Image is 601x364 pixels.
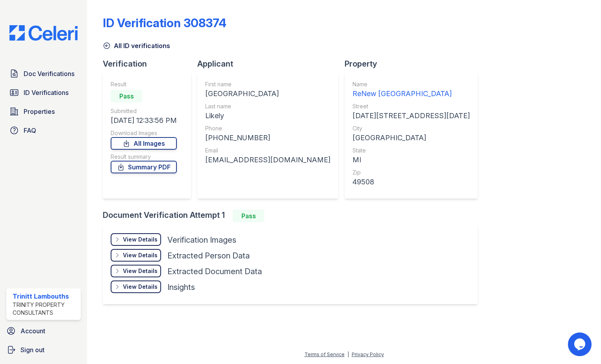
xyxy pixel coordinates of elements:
div: Result [111,80,177,88]
div: Submitted [111,107,177,115]
div: [DATE][STREET_ADDRESS][DATE] [352,110,470,121]
div: Pass [233,210,264,222]
img: CE_Logo_Blue-a8612792a0a2168367f1c8372b55b34899dd931a85d93a1a3d3e32e68fde9ad4.png [3,25,84,41]
span: Properties [24,107,55,116]
div: City [352,124,470,132]
div: Verification Images [167,234,236,245]
div: Email [205,147,330,154]
div: Zip [352,169,470,176]
div: State [352,147,470,154]
div: MI [352,154,470,165]
div: Extracted Person Data [167,250,250,261]
div: First name [205,80,330,88]
a: Account [3,323,84,339]
div: Verification [103,58,197,69]
div: Document Verification Attempt 1 [103,210,484,222]
a: Summary PDF [111,161,177,173]
div: [DATE] 12:33:56 PM [111,115,177,126]
div: View Details [123,283,158,291]
div: Applicant [197,58,345,69]
div: Name [352,80,470,88]
div: Likely [205,110,330,121]
a: Properties [6,104,81,119]
a: Privacy Policy [352,351,384,357]
div: Street [352,102,470,110]
span: Account [20,326,45,336]
a: All ID verifications [103,41,170,50]
div: [GEOGRAPHIC_DATA] [352,132,470,143]
div: Phone [205,124,330,132]
div: View Details [123,251,158,259]
a: Terms of Service [304,351,345,357]
a: ID Verifications [6,85,81,100]
a: Sign out [3,342,84,358]
a: All Images [111,137,177,150]
div: | [347,351,349,357]
div: Insights [167,282,195,293]
span: ID Verifications [24,88,69,97]
a: Name ReNew [GEOGRAPHIC_DATA] [352,80,470,99]
div: Extracted Document Data [167,266,262,277]
div: View Details [123,267,158,275]
div: [EMAIL_ADDRESS][DOMAIN_NAME] [205,154,330,165]
a: FAQ [6,123,81,138]
iframe: chat widget [568,332,593,356]
div: ReNew [GEOGRAPHIC_DATA] [352,88,470,99]
div: ID Verification 308374 [103,16,226,30]
span: Sign out [20,345,45,355]
span: FAQ [24,126,36,135]
div: View Details [123,236,158,243]
span: Doc Verifications [24,69,74,78]
div: Pass [111,90,142,102]
div: Trinitt Lambouths [13,292,78,301]
div: Last name [205,102,330,110]
div: [GEOGRAPHIC_DATA] [205,88,330,99]
div: [PHONE_NUMBER] [205,132,330,143]
div: Property [345,58,484,69]
div: Result summary [111,153,177,161]
div: Download Images [111,129,177,137]
div: 49508 [352,176,470,188]
div: Trinity Property Consultants [13,301,78,317]
a: Doc Verifications [6,66,81,82]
